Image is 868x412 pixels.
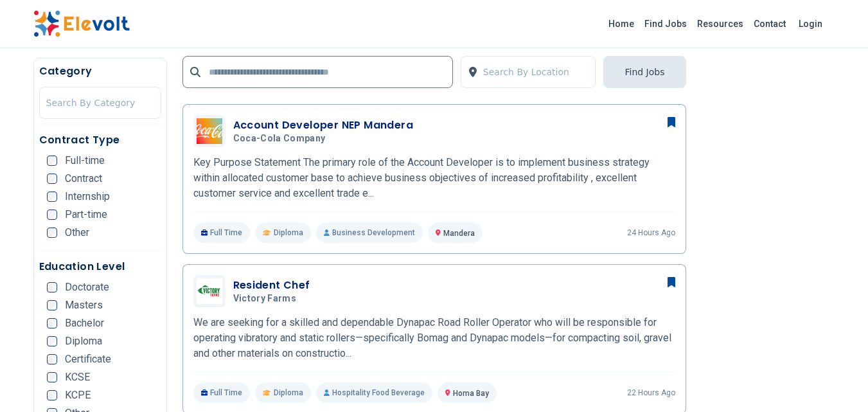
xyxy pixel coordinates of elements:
[233,133,326,145] span: Coca-Cola Company
[65,210,107,220] span: Part-time
[748,13,791,34] a: Contact
[193,382,251,403] p: Full Time
[47,156,57,166] input: Full-time
[47,354,57,364] input: Certificate
[39,64,161,79] h5: Category
[193,315,675,361] p: We are seeking for a skilled and dependable Dynapac Road Roller Operator who will be responsible ...
[47,210,57,220] input: Part-time
[47,174,57,184] input: Contract
[627,388,675,398] p: 22 hours ago
[692,13,748,34] a: Resources
[274,388,303,398] span: Diploma
[274,228,303,238] span: Diploma
[193,275,675,403] a: Victory FarmsResident ChefVictory FarmsWe are seeking for a skilled and dependable Dynapac Road R...
[47,390,57,400] input: KCPE
[65,300,103,310] span: Masters
[47,318,57,328] input: Bachelor
[233,293,297,305] span: Victory Farms
[443,229,475,238] span: Mandera
[47,300,57,310] input: Masters
[47,228,57,238] input: Other
[193,115,675,243] a: Coca-Cola CompanyAccount Developer NEP ManderaCoca-Cola CompanyKey Purpose Statement The primary ...
[65,354,111,364] span: Certificate
[65,174,102,184] span: Contract
[233,118,414,133] h3: Account Developer NEP Mandera
[193,155,675,201] p: Key Purpose Statement The primary role of the Account Developer is to implement business strategy...
[603,56,686,88] button: Find Jobs
[65,390,91,400] span: KCPE
[197,118,222,144] img: Coca-Cola Company
[193,222,251,243] p: Full Time
[47,282,57,292] input: Doctorate
[39,132,161,148] h5: Contract Type
[453,389,489,398] span: Homa Bay
[39,259,161,274] h5: Education Level
[65,228,89,238] span: Other
[33,10,130,37] img: Elevolt
[316,382,432,403] p: Hospitality Food Beverage
[47,336,57,346] input: Diploma
[197,278,222,304] img: Victory Farms
[639,13,692,34] a: Find Jobs
[47,192,57,202] input: Internship
[47,372,57,382] input: KCSE
[65,318,104,328] span: Bachelor
[603,13,639,34] a: Home
[316,222,423,243] p: Business Development
[791,11,830,37] a: Login
[65,372,90,382] span: KCSE
[65,282,109,292] span: Doctorate
[233,278,310,293] h3: Resident Chef
[627,228,675,238] p: 24 hours ago
[65,192,110,202] span: Internship
[65,336,102,346] span: Diploma
[65,156,105,166] span: Full-time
